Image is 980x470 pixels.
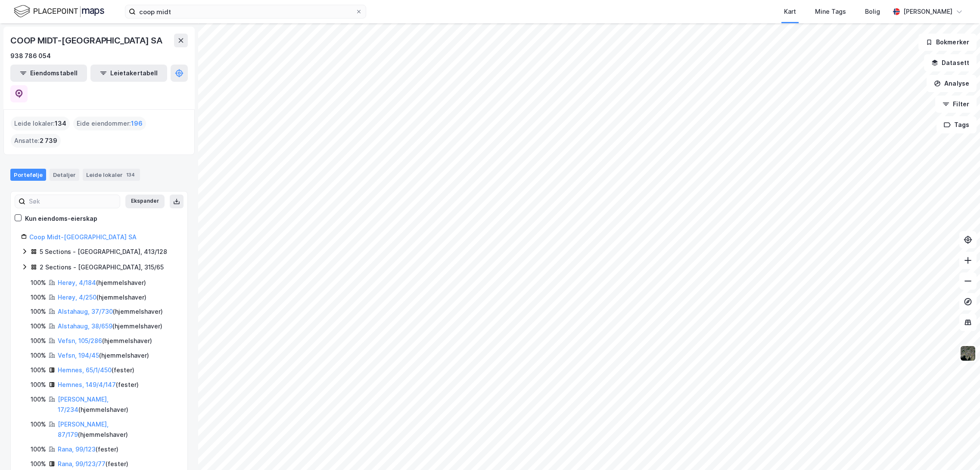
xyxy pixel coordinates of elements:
div: ( hjemmelshaver ) [58,292,146,303]
img: logo.f888ab2527a4732fd821a326f86c7f29.svg [14,4,104,19]
button: Tags [936,116,977,133]
div: ( fester ) [58,380,139,390]
div: ( hjemmelshaver ) [58,321,162,331]
div: ( hjemmelshaver ) [58,394,177,415]
div: ( fester ) [58,444,118,455]
div: 100% [31,444,46,455]
div: ( fester ) [58,365,134,375]
a: Hemnes, 65/1/450 [58,366,112,374]
div: 100% [31,306,46,317]
a: [PERSON_NAME], 17/234 [58,396,109,413]
a: [PERSON_NAME], 87/179 [58,421,109,438]
div: ( hjemmelshaver ) [58,336,152,346]
div: Portefølje [10,169,46,181]
button: Bokmerker [918,34,977,51]
div: Kart [784,6,796,17]
input: Søk [25,195,120,208]
div: 100% [31,278,46,288]
div: Detaljer [50,169,79,181]
iframe: Chat Widget [937,429,980,470]
div: 5 Sections - [GEOGRAPHIC_DATA], 413/128 [40,247,167,257]
div: 100% [31,419,46,430]
div: Bolig [865,6,880,17]
button: Analyse [927,75,977,92]
span: 196 [131,118,143,129]
a: Vefsn, 105/286 [58,337,102,344]
div: Leide lokaler [83,169,140,181]
button: Ekspander [125,195,165,208]
button: Leietakertabell [90,65,167,82]
a: Rana, 99/123 [58,445,96,453]
div: 100% [31,350,46,361]
div: Eide eiendommer : [73,117,146,130]
div: ( fester ) [58,459,128,469]
div: 134 [124,170,137,179]
div: 100% [31,459,46,469]
div: 100% [31,365,46,375]
a: Alstahaug, 37/730 [58,308,113,315]
img: 9k= [960,345,976,362]
div: 100% [31,321,46,331]
div: COOP MIDT-[GEOGRAPHIC_DATA] SA [10,34,164,47]
div: Leide lokaler : [11,117,70,130]
button: Filter [935,96,977,113]
button: Eiendomstabell [10,65,87,82]
div: 100% [31,336,46,346]
div: 100% [31,394,46,405]
div: ( hjemmelshaver ) [58,350,149,361]
div: [PERSON_NAME] [903,6,952,17]
div: 100% [31,380,46,390]
input: Søk på adresse, matrikkel, gårdeiere, leietakere eller personer [136,5,355,18]
a: Coop Midt-[GEOGRAPHIC_DATA] SA [29,233,137,241]
div: ( hjemmelshaver ) [58,419,177,440]
a: Rana, 99/123/77 [58,460,106,467]
div: Mine Tags [815,6,846,17]
a: Alstahaug, 38/659 [58,322,112,330]
div: ( hjemmelshaver ) [58,306,163,317]
button: Datasett [924,54,977,71]
div: Kun eiendoms-eierskap [25,213,97,224]
a: Herøy, 4/250 [58,294,96,301]
div: 100% [31,292,46,303]
div: Ansatte : [11,134,61,148]
div: Kontrollprogram for chat [937,429,980,470]
div: 2 Sections - [GEOGRAPHIC_DATA], 315/65 [40,262,164,272]
div: 938 786 054 [10,51,51,61]
a: Herøy, 4/184 [58,279,96,286]
a: Hemnes, 149/4/147 [58,381,116,388]
span: 134 [55,118,66,129]
div: ( hjemmelshaver ) [58,278,146,288]
span: 2 739 [40,136,57,146]
a: Vefsn, 194/45 [58,352,99,359]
